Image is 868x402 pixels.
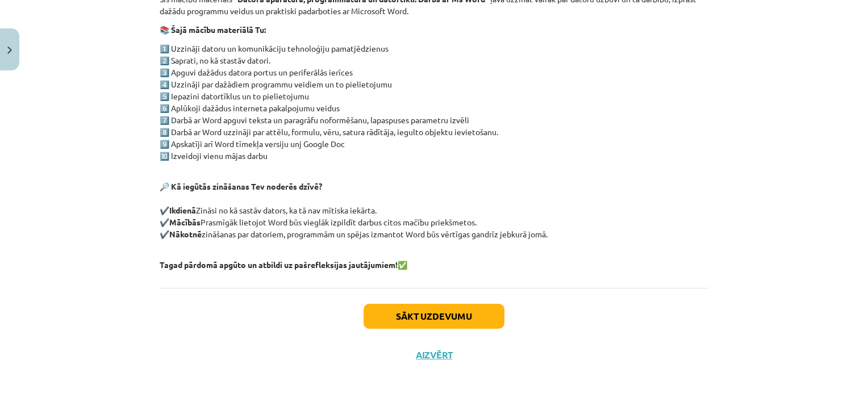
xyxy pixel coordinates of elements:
p: 1️⃣ Uzzināji datoru un komunikāciju tehnoloģiju pamatjēdzienus 2️⃣ Saprati, no kā stastāv datori.... [160,43,708,162]
p: ✔️ Zināsi no kā sastāv dators, ka tā nav mītiska iekārta. ✔️ Prasmīgāk lietojot Word būs vieglāk ... [160,169,708,252]
strong: 📚 Šajā mācību materiālā Tu: [160,24,266,35]
p: ✅ [160,259,708,271]
strong: Tagad pārdomā apgūto un atbildi uz pašrefleksijas jautājumiem! [160,259,398,270]
img: icon-close-lesson-0947bae3869378f0d4975bcd49f059093ad1ed9edebbc8119c70593378902aed.svg [7,47,12,54]
strong: Nākotnē [169,229,202,239]
button: Sākt uzdevumu [364,304,504,329]
strong: Ikdienā [169,205,196,215]
button: Aizvērt [412,349,456,361]
strong: 🔎 Kā iegūtās zināšanas Tev noderēs dzīvē? [160,181,322,191]
strong: Mācībās [169,217,201,227]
